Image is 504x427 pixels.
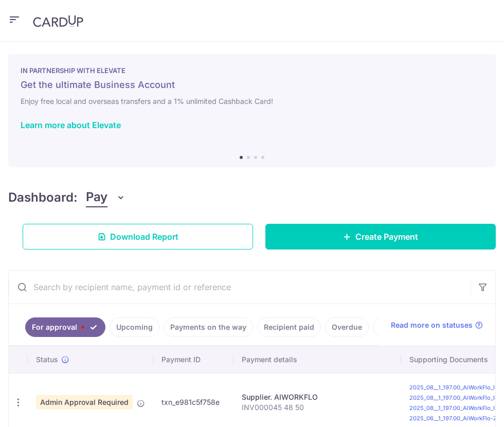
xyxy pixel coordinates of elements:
[25,317,105,337] a: For approval
[153,346,233,373] th: Payment ID
[21,120,121,130] a: Learn more about Elevate
[391,320,483,330] a: Read more on statuses
[355,230,418,243] span: Create Payment
[36,395,133,410] span: Admin Approval Required
[257,317,321,337] a: Recipient paid
[325,317,369,337] a: Overdue
[110,317,159,337] a: Upcoming
[21,66,483,75] p: IN PARTNERSHIP WITH ELEVATE
[391,320,473,330] span: Read more on statuses
[21,95,483,108] h6: Enjoy free local and overseas transfers and a 1% unlimited Cashback Card!
[21,79,483,91] h5: Get the ultimate Business Account
[9,271,471,304] input: Search by recipient name, payment id or reference
[36,354,58,365] span: Status
[8,188,78,207] h4: Dashboard:
[86,188,125,207] button: Pay
[242,392,393,402] div: Supplier. AIWORKFLO
[23,224,253,250] a: Download Report
[265,224,496,250] a: Create Payment
[373,317,421,337] a: Cancelled
[164,317,253,337] a: Payments on the way
[242,402,393,413] p: INV000045 48 50
[33,15,83,27] img: CardUp
[233,346,401,373] th: Payment details
[86,188,107,207] span: Pay
[110,230,178,243] span: Download Report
